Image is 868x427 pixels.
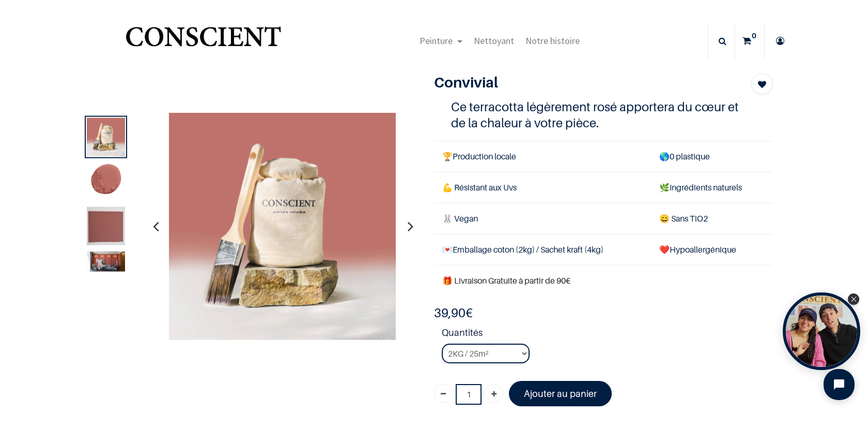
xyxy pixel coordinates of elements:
a: Supprimer [434,384,453,403]
img: Product image [87,117,125,156]
div: Open Tolstoy widget [783,292,860,370]
img: Product image [87,207,125,245]
td: Emballage coton (2kg) / Sachet kraft (4kg) [434,234,651,266]
a: Peinture [414,23,468,59]
span: Peinture [420,35,453,47]
strong: Quantités [442,326,772,344]
span: Nettoyant [474,35,514,47]
span: 🌎 [659,151,670,161]
td: 0 plastique [651,141,772,172]
sup: 0 [749,31,759,41]
h1: Convivial [434,73,722,91]
a: Ajouter [485,384,503,403]
div: Open Tolstoy [783,292,860,370]
b: € [434,305,473,320]
img: Conscient [123,21,283,62]
font: Ajouter au panier [524,388,597,399]
span: Notre histoire [525,35,580,47]
span: Add to wishlist [758,78,766,91]
td: Ingrédients naturels [651,172,772,203]
td: Production locale [434,141,651,172]
span: 💪 Résistant aux Uvs [442,182,517,193]
h4: Ce terracotta légèrement rosé apportera du cœur et de la chaleur à votre pièce. [451,99,756,131]
a: Logo of Conscient [123,21,283,62]
font: 🎁 Livraison Gratuite à partir de 90€ [442,275,570,286]
button: Add to wishlist [752,73,772,94]
span: 🏆 [442,151,453,161]
img: Product image [87,162,125,200]
img: Product image [169,112,396,340]
span: 🌿 [659,182,670,193]
td: ❤️Hypoallergénique [651,234,772,266]
span: 39,90 [434,305,466,320]
span: 😄 S [659,213,676,224]
div: Tolstoy bubble widget [783,292,860,370]
a: 0 [735,23,764,59]
div: Close Tolstoy widget [848,293,859,305]
span: 🐰 Vegan [442,213,478,224]
span: 💌 [442,244,453,255]
td: ans TiO2 [651,203,772,234]
a: Ajouter au panier [509,381,612,406]
iframe: Tidio Chat [815,360,863,409]
img: Product image [87,251,125,271]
